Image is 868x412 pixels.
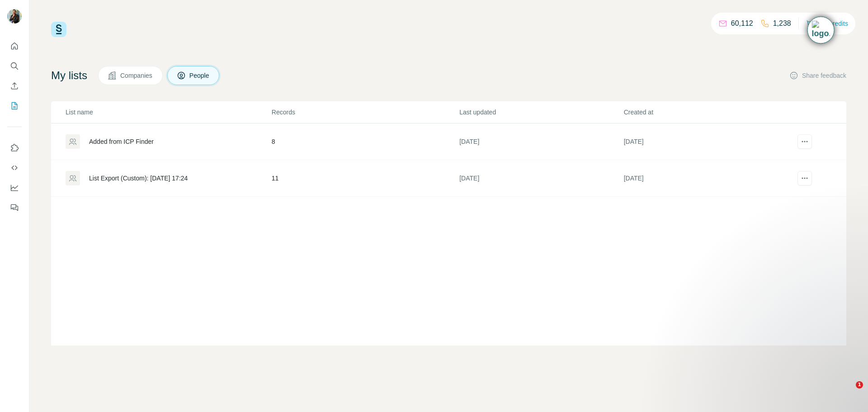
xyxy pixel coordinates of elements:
[66,108,271,117] p: List name
[624,108,787,117] p: Created at
[731,18,753,29] p: 60,112
[837,381,859,403] iframe: Intercom live chat
[7,180,22,196] button: Dashboard
[789,71,846,80] button: Share feedback
[623,160,788,197] td: [DATE]
[7,38,22,54] button: Quick start
[7,140,22,156] button: Use Surfe on LinkedIn
[120,71,153,80] span: Companies
[271,160,459,197] td: 11
[7,58,22,74] button: Search
[51,68,87,83] h4: My lists
[7,9,22,24] img: Avatar
[459,123,623,160] td: [DATE]
[7,160,22,176] button: Use Surfe API
[7,78,22,94] button: Enrich CSV
[51,22,66,37] img: Surfe Logo
[812,20,830,40] img: Timeline extension
[89,174,188,183] div: List Export (Custom): [DATE] 17:24
[856,381,863,388] span: 1
[89,137,154,146] div: Added from ICP Finder
[189,71,210,80] span: People
[271,123,459,160] td: 8
[459,108,623,117] p: Last updated
[7,98,22,114] button: My lists
[773,18,791,29] p: 1,238
[272,108,458,117] p: Records
[7,199,22,216] button: Feedback
[623,123,788,160] td: [DATE]
[459,160,623,197] td: [DATE]
[797,171,812,185] button: actions
[806,17,848,30] button: Buy credits
[797,134,812,149] button: actions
